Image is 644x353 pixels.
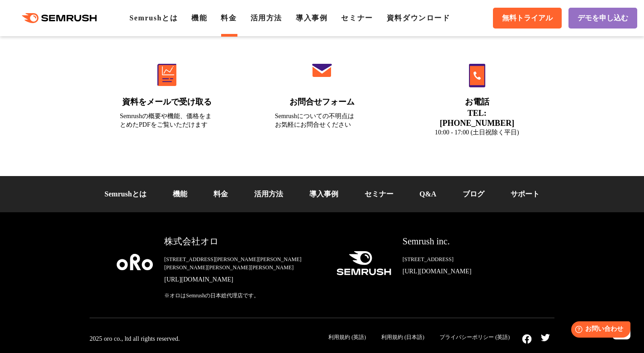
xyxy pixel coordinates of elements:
[463,190,484,198] a: ブログ
[164,275,322,284] a: [URL][DOMAIN_NAME]
[578,14,628,23] span: デモを申し込む
[296,14,327,22] a: 導入事例
[164,291,322,300] div: ※オロはSemrushの日本総代理店です。
[328,334,366,340] a: 利用規約 (英語)
[430,108,524,128] div: TEL: [PHONE_NUMBER]
[430,128,524,137] div: 10:00 - 17:00 (土日祝除く平日)
[341,14,373,22] a: セミナー
[381,334,424,340] a: 利用規約 (日本語)
[522,334,532,344] img: facebook
[164,255,322,272] div: [STREET_ADDRESS][PERSON_NAME][PERSON_NAME][PERSON_NAME][PERSON_NAME][PERSON_NAME]
[101,44,233,148] a: 資料をメールで受け取る Semrushの概要や機能、価格をまとめたPDFをご覧いただけます
[213,190,228,198] a: 料金
[430,96,524,108] div: お電話
[502,14,553,23] span: 無料トライアル
[173,190,187,198] a: 機能
[221,14,237,22] a: 料金
[117,254,153,270] img: oro company
[563,318,634,343] iframe: Help widget launcher
[120,96,214,108] div: 資料をメールで受け取る
[120,112,214,129] div: Semrushの概要や機能、価格をまとめたPDFをご覧いただけます
[402,267,527,276] a: [URL][DOMAIN_NAME]
[275,112,369,129] div: Semrushについての不明点は お気軽にお問合せください
[511,190,540,198] a: サポート
[309,190,338,198] a: 導入事例
[275,96,369,108] div: お問合せフォーム
[493,8,562,29] a: 無料トライアル
[251,14,282,22] a: 活用方法
[164,235,322,248] div: 株式会社オロ
[402,255,527,263] div: [STREET_ADDRESS]
[104,190,146,198] a: Semrushとは
[254,190,283,198] a: 活用方法
[541,334,550,341] img: twitter
[387,14,450,22] a: 資料ダウンロード
[402,235,527,248] div: Semrush inc.
[129,14,178,22] a: Semrushとは
[256,44,388,148] a: お問合せフォーム Semrushについての不明点はお気軽にお問合せください
[568,8,637,29] a: デモを申し込む
[365,190,393,198] a: セミナー
[440,334,510,340] a: プライバシーポリシー (英語)
[191,14,207,22] a: 機能
[90,335,180,343] div: 2025 oro co., ltd all rights reserved.
[420,190,436,198] a: Q&A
